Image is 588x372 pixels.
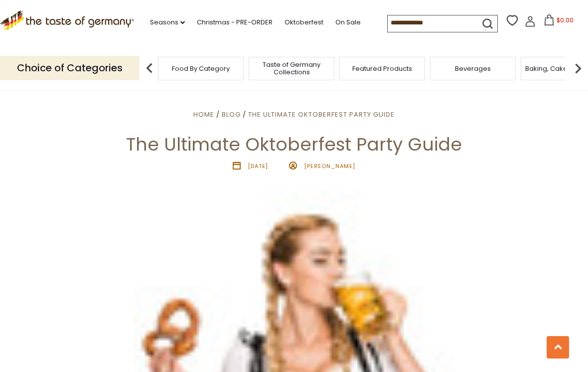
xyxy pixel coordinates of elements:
[150,17,185,28] a: Seasons
[193,110,214,119] a: Home
[538,14,580,29] button: $0.00
[172,65,230,72] a: Food By Category
[252,61,331,76] a: Taste of Germany Collections
[455,65,491,72] a: Beverages
[335,17,361,28] a: On Sale
[304,162,356,170] span: [PERSON_NAME]
[197,17,273,28] a: Christmas - PRE-ORDER
[248,162,268,170] time: [DATE]
[140,58,159,78] img: previous arrow
[31,133,557,156] h1: The Ultimate Oktoberfest Party Guide
[248,110,395,119] a: The Ultimate Oktoberfest Party Guide
[352,65,412,72] a: Featured Products
[557,16,574,24] span: $0.00
[568,58,588,78] img: next arrow
[285,17,323,28] a: Oktoberfest
[222,110,241,119] a: Blog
